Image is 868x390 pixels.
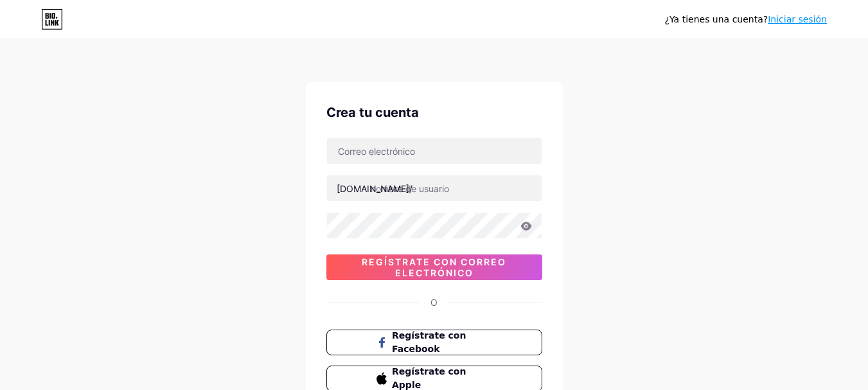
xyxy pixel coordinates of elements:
[430,297,438,308] font: O
[327,175,542,201] input: nombre de usuario
[326,105,419,120] font: Crea tu cuenta
[768,14,827,24] a: Iniciar sesión
[392,330,466,354] font: Regístrate con Facebook
[327,138,542,164] input: Correo electrónico
[362,256,506,278] font: Regístrate con correo electrónico
[337,183,412,194] font: [DOMAIN_NAME]/
[326,254,542,280] button: Regístrate con correo electrónico
[326,330,542,355] button: Regístrate con Facebook
[392,366,466,390] font: Regístrate con Apple
[665,14,768,24] font: ¿Ya tienes una cuenta?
